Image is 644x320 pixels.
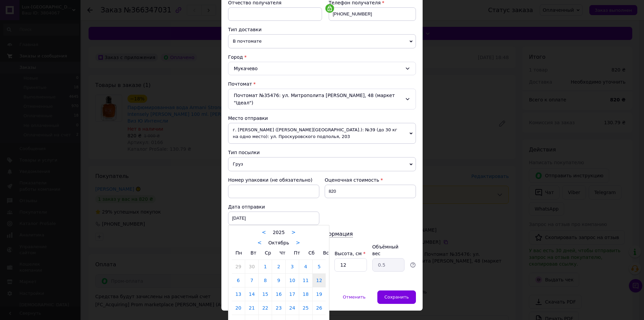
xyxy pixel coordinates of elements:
a: 22 [259,301,272,315]
a: 30 [245,260,258,273]
a: 6 [232,274,245,287]
a: 16 [272,287,285,301]
a: 20 [232,301,245,315]
span: Отменить [343,294,366,300]
a: 21 [245,301,258,315]
a: > [296,240,300,246]
span: Сохранить [384,294,409,300]
a: 15 [259,287,272,301]
a: 7 [245,274,258,287]
a: < [258,240,262,246]
a: 8 [259,274,272,287]
a: 2 [272,260,285,273]
span: Сб [309,250,315,256]
a: 26 [313,301,326,315]
a: 9 [272,274,285,287]
a: 12 [313,274,326,287]
a: 4 [299,260,312,273]
a: 24 [286,301,299,315]
span: Вс [323,250,329,256]
a: > [291,229,296,235]
a: 14 [245,287,258,301]
span: Ср [265,250,271,256]
span: Октябрь [268,240,289,245]
a: 10 [286,274,299,287]
span: 2025 [273,230,285,235]
a: 3 [286,260,299,273]
span: Пн [235,250,242,256]
a: 11 [299,274,312,287]
a: < [262,229,266,235]
a: 13 [232,287,245,301]
span: Чт [279,250,285,256]
a: 23 [272,301,285,315]
a: 29 [232,260,245,273]
a: 18 [299,287,312,301]
a: 25 [299,301,312,315]
a: 5 [313,260,326,273]
span: Вт [251,250,257,256]
a: 17 [286,287,299,301]
span: Пт [294,250,300,256]
a: 1 [259,260,272,273]
a: 19 [313,287,326,301]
